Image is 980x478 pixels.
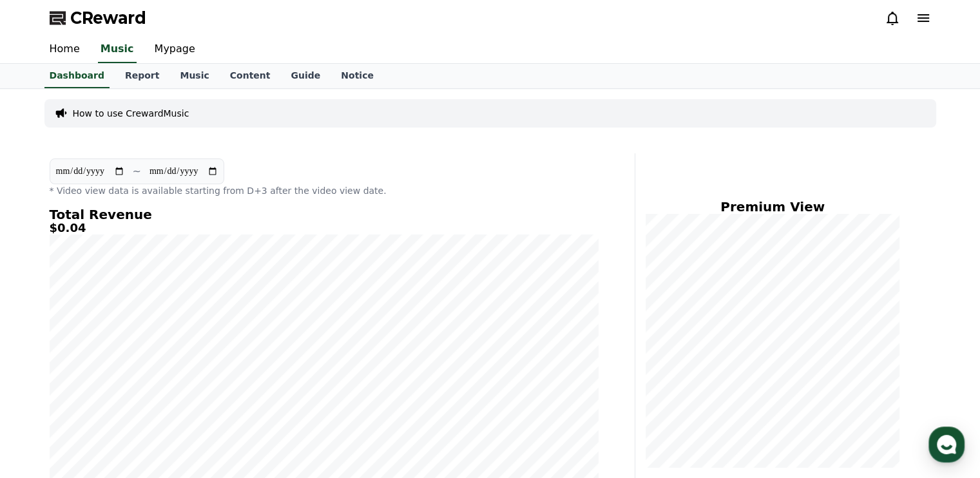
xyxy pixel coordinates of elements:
[166,371,247,403] a: Settings
[50,8,146,28] a: CReward
[50,222,599,234] h5: $0.04
[144,36,206,63] a: Mypage
[646,200,900,214] h4: Premium View
[44,64,110,88] a: Dashboard
[39,36,90,63] a: Home
[70,8,146,28] span: CReward
[85,371,166,403] a: Messages
[50,207,599,222] h4: Total Revenue
[169,64,219,88] a: Music
[73,107,189,120] a: How to use CrewardMusic
[220,64,281,88] a: Content
[331,64,384,88] a: Notice
[107,391,145,401] span: Messages
[280,64,331,88] a: Guide
[133,164,141,179] p: ~
[98,36,137,63] a: Music
[4,371,85,403] a: Home
[115,64,170,88] a: Report
[191,390,222,401] span: Settings
[33,390,55,401] span: Home
[50,184,599,197] p: * Video view data is available starting from D+3 after the video view date.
